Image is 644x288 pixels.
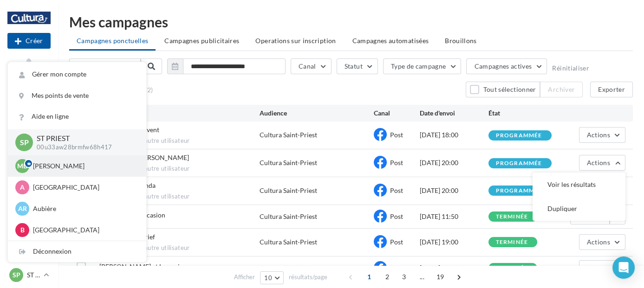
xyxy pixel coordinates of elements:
[20,225,25,235] span: B
[590,82,633,97] button: Exporter
[587,264,610,272] span: Actions
[445,37,477,45] span: Brouillons
[37,133,131,144] p: ST PRIEST
[362,269,377,284] span: 1
[380,269,395,284] span: 2
[7,33,51,49] div: Nouvelle campagne
[579,127,625,143] button: Actions
[33,161,135,171] p: [PERSON_NAME]
[337,58,378,74] button: Statut
[390,238,403,246] span: Post
[260,186,317,195] div: Cultura Saint-Priest
[474,62,532,70] span: Campagnes actives
[8,106,146,127] a: Aide en ligne
[612,256,635,279] div: Open Intercom Messenger
[540,82,583,97] button: Archiver
[260,263,317,273] div: Cultura Saint-Priest
[69,15,633,29] div: Mes campagnes
[8,64,146,85] a: Gérer mon compte
[99,109,260,118] div: Nom
[17,161,28,171] span: MD
[27,270,40,280] p: ST PRIEST
[289,273,327,282] span: résultats/page
[397,269,411,284] span: 3
[390,159,403,166] span: Post
[390,186,403,194] span: Post
[260,130,317,140] div: Cultura Saint-Priest
[99,244,260,252] span: Envoyée par un autre utilisateur
[496,239,528,245] div: terminée
[99,192,260,201] span: Envoyée par un autre utilisateur
[587,159,610,166] span: Actions
[99,165,260,173] span: Envoyée par un autre utilisateur
[420,158,488,167] div: [DATE] 20:00
[33,225,135,235] p: [GEOGRAPHIC_DATA]
[579,234,625,250] button: Actions
[552,64,589,72] button: Réinitialiser
[260,158,317,167] div: Cultura Saint-Priest
[496,214,528,220] div: terminée
[260,237,317,247] div: Cultura Saint-Priest
[390,131,403,139] span: Post
[533,197,625,221] button: Dupliquer
[420,263,488,273] div: [DATE] 10:40
[99,137,260,145] span: Envoyée par un autre utilisateur
[260,212,317,221] div: Cultura Saint-Priest
[496,133,542,139] div: programmée
[383,58,462,74] button: Type de campagne
[488,109,557,118] div: État
[99,262,180,270] span: Diddl et Legami
[291,58,332,74] button: Canal
[8,85,146,106] a: Mes points de vente
[7,55,51,77] button: Notifications
[466,58,547,74] button: Campagnes actives
[496,265,528,271] div: terminée
[260,271,284,284] button: 10
[420,237,488,247] div: [DATE] 19:00
[587,238,610,246] span: Actions
[415,269,429,284] span: ...
[374,109,420,118] div: Canal
[496,188,542,194] div: programmée
[37,143,131,152] p: 00u33aw28brmfw68h417
[8,241,146,262] div: Déconnexion
[587,131,610,139] span: Actions
[420,130,488,140] div: [DATE] 18:00
[18,204,27,213] span: Ar
[579,260,625,276] button: Actions
[352,37,429,45] span: Campagnes automatisées
[33,183,135,192] p: [GEOGRAPHIC_DATA]
[579,155,625,171] button: Actions
[496,160,542,166] div: programmée
[33,204,135,213] p: Aubière
[234,273,255,282] span: Afficher
[420,109,488,118] div: Date d'envoi
[20,137,29,147] span: SP
[255,37,336,45] span: Operations sur inscription
[20,183,25,192] span: A
[390,212,403,220] span: Post
[420,212,488,221] div: [DATE] 11:50
[533,173,625,197] button: Voir les résultats
[420,186,488,195] div: [DATE] 20:00
[264,274,272,282] span: 10
[13,270,20,280] span: SP
[466,82,540,97] button: Tout sélectionner
[7,33,51,49] button: Créer
[390,264,405,272] span: Story
[433,269,448,284] span: 19
[164,37,239,45] span: Campagnes publicitaires
[7,266,51,284] a: SP ST PRIEST
[260,109,374,118] div: Audience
